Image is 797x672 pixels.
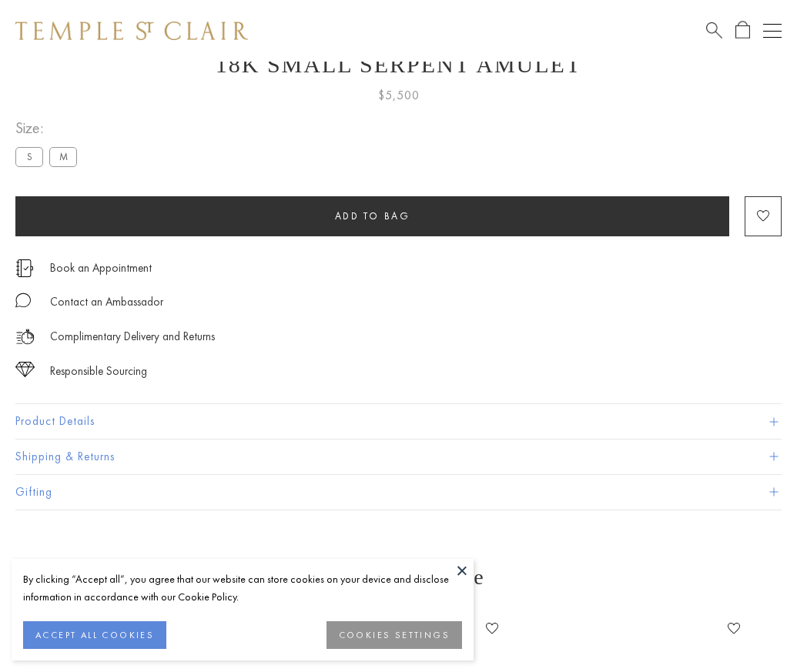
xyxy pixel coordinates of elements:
[706,21,722,40] a: Search
[763,22,782,40] button: Open navigation
[15,475,782,510] button: Gifting
[15,404,782,439] button: Product Details
[49,147,77,166] label: M
[15,52,782,78] h1: 18K Small Serpent Amulet
[327,621,462,649] button: COOKIES SETTINGS
[50,327,215,346] p: Complimentary Delivery and Returns
[15,362,35,377] img: icon_sourcing.svg
[15,115,83,141] span: Size:
[50,259,152,276] a: Book an Appointment
[15,259,34,277] img: icon_appointment.svg
[15,293,31,308] img: MessageIcon-01_2.svg
[15,196,729,236] button: Add to bag
[378,85,420,105] span: $5,500
[23,621,166,649] button: ACCEPT ALL COOKIES
[15,440,782,474] button: Shipping & Returns
[15,22,248,40] img: Temple St. Clair
[735,21,750,40] a: Open Shopping Bag
[50,362,147,381] div: Responsible Sourcing
[50,293,163,312] div: Contact an Ambassador
[335,209,410,222] span: Add to bag
[15,327,35,346] img: icon_delivery.svg
[15,147,43,166] label: S
[23,570,462,606] div: By clicking “Accept all”, you agree that our website can store cookies on your device and disclos...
